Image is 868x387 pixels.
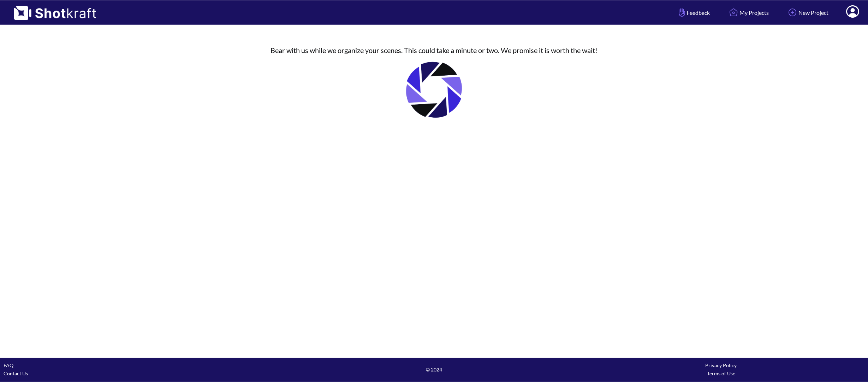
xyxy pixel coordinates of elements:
[727,6,739,18] img: Home Icon
[291,365,578,374] span: © 2024
[722,3,774,22] a: My Projects
[577,361,864,369] div: Privacy Policy
[577,369,864,377] div: Terms of Use
[399,54,469,125] img: Loading..
[4,370,28,376] a: Contact Us
[677,6,687,18] img: Hand Icon
[786,6,798,18] img: Add Icon
[4,362,13,368] a: FAQ
[781,3,834,22] a: New Project
[677,8,710,17] span: Feedback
